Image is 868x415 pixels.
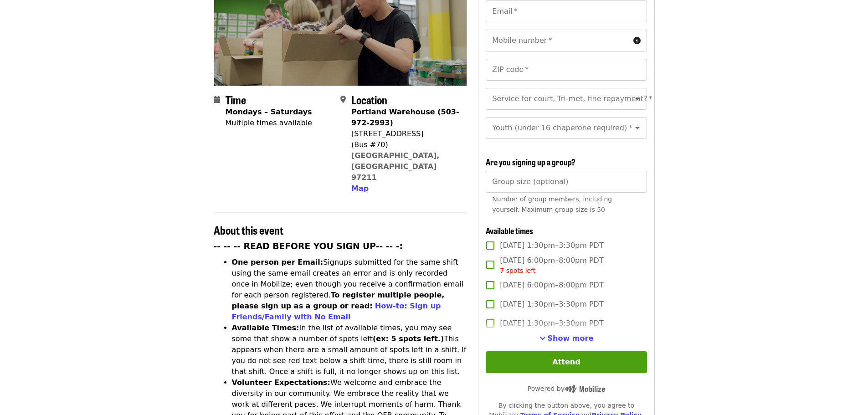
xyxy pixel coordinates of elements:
[631,122,644,134] button: Open
[500,267,535,274] span: 7 spots left
[633,36,641,45] i: circle-info icon
[539,333,594,344] button: See more timeslots
[232,257,467,323] li: Signups submitted for the same shift using the same email creates an error and is only recorded o...
[351,139,460,150] div: (Bus #70)
[232,302,441,321] a: How-to: Sign up Friends/Family with No Email
[486,59,647,81] input: ZIP code
[226,108,312,116] strong: Mondays – Saturdays
[351,92,387,108] span: Location
[214,241,403,251] strong: -- -- -- READ BEFORE YOU SIGN UP-- -- -:
[351,108,459,127] strong: Portland Warehouse (503-972-2993)
[486,0,647,22] input: Email
[500,255,603,276] span: [DATE] 6:00pm–8:00pm PDT
[631,92,644,105] button: Open
[351,128,460,139] div: [STREET_ADDRESS]
[486,156,575,168] span: Are you signing up a group?
[226,118,312,128] div: Multiple times available
[351,151,440,182] a: [GEOGRAPHIC_DATA], [GEOGRAPHIC_DATA] 97211
[500,318,603,329] span: [DATE] 1:30pm–3:30pm PDT
[351,184,369,193] span: Map
[340,95,346,104] i: map-marker-alt icon
[486,351,647,373] button: Attend
[486,225,533,236] span: Available times
[565,385,605,393] img: Powered by Mobilize
[548,334,594,343] span: Show more
[500,299,603,310] span: [DATE] 1:30pm–3:30pm PDT
[486,171,647,193] input: [object Object]
[214,222,283,238] span: About this event
[232,323,467,377] li: In the list of available times, you may see some that show a number of spots left This appears wh...
[486,30,629,51] input: Mobile number
[492,195,612,213] span: Number of group members, including yourself. Maximum group size is 50
[226,92,246,108] span: Time
[528,385,605,392] span: Powered by
[214,95,220,104] i: calendar icon
[500,240,603,251] span: [DATE] 1:30pm–3:30pm PDT
[351,183,369,194] button: Map
[232,378,331,387] strong: Volunteer Expectations:
[232,323,299,332] strong: Available Times:
[232,258,324,266] strong: One person per Email:
[500,280,603,291] span: [DATE] 6:00pm–8:00pm PDT
[232,291,445,310] strong: To register multiple people, please sign up as a group or read:
[373,334,444,343] strong: (ex: 5 spots left.)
